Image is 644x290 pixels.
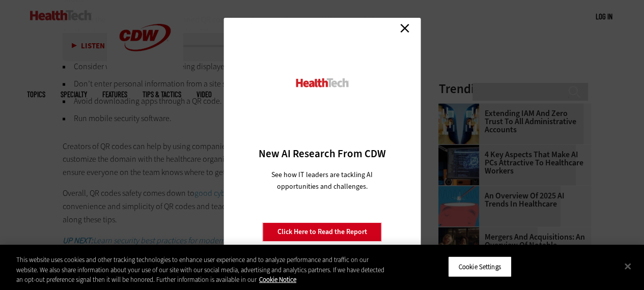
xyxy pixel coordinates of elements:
a: More information about your privacy [259,275,296,284]
a: Close [397,20,412,36]
h3: New AI Research From CDW [241,147,403,161]
p: See how IT leaders are tackling AI opportunities and challenges. [259,169,385,192]
button: Close [617,255,639,277]
img: HealthTech_0.png [294,77,350,88]
div: This website uses cookies and other tracking technologies to enhance user experience and to analy... [16,255,386,285]
a: Click Here to Read the Report [263,222,382,242]
button: Cookie Settings [448,256,512,277]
